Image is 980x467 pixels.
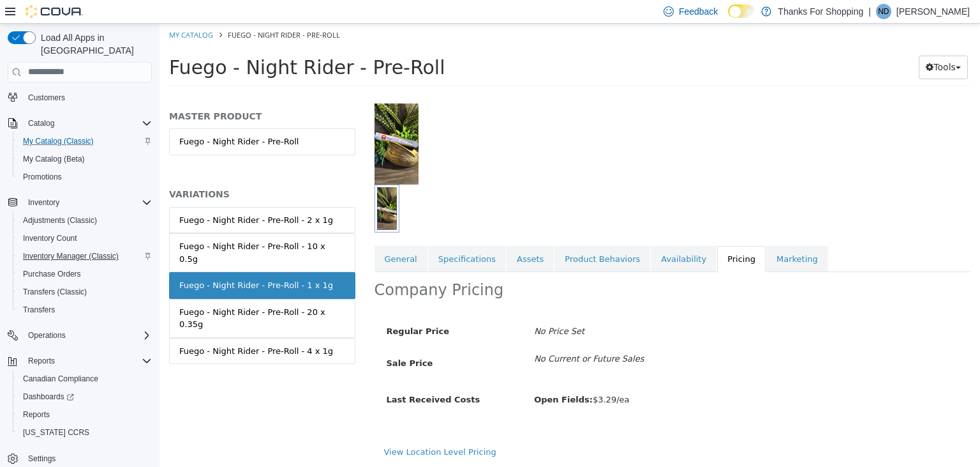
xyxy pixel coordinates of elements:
[23,215,97,226] span: Adjustments (Classic)
[10,105,196,132] a: Fuego - Night Rider - Pre-Roll
[23,328,152,343] span: Operations
[23,305,55,315] span: Transfers
[3,326,157,344] button: Operations
[227,371,321,381] span: Last Received Costs
[23,195,152,210] span: Inventory
[375,371,433,381] b: Open Fields:
[23,427,89,438] span: [US_STATE] CCRS
[227,335,274,344] span: Sale Price
[18,249,124,264] a: Inventory Manager (Classic)
[23,195,64,210] button: Inventory
[23,90,70,105] a: Customers
[13,301,157,319] button: Transfers
[13,388,157,406] a: Dashboards
[18,266,152,282] span: Purchase Orders
[728,4,755,18] input: Dark Mode
[269,222,346,249] a: Specifications
[18,425,152,440] span: Washington CCRS
[13,168,157,186] button: Promotions
[215,257,345,277] h2: Company Pricing
[375,303,425,312] i: No Price Set
[18,284,152,300] span: Transfers (Classic)
[23,172,62,182] span: Promotions
[679,5,718,18] span: Feedback
[759,32,808,56] button: Tools
[18,151,90,167] a: My Catalog (Beta)
[13,211,157,229] button: Adjustments (Classic)
[18,407,152,422] span: Reports
[876,4,891,19] div: Nikki Dusyk
[23,374,98,384] span: Canadian Compliance
[215,65,259,161] img: 150
[18,371,152,387] span: Canadian Compliance
[18,151,152,167] span: My Catalog (Beta)
[13,424,157,441] button: [US_STATE] CCRS
[225,424,337,433] a: View Location Level Pricing
[558,222,606,249] a: Pricing
[10,6,54,16] a: My Catalog
[607,222,669,249] a: Marketing
[18,371,103,387] a: Canadian Compliance
[28,356,55,366] span: Reports
[28,330,66,341] span: Operations
[375,330,484,340] i: No Current or Future Sales
[18,169,152,185] span: Promotions
[10,165,196,176] h5: VARIATIONS
[10,33,285,55] span: Fuego - Night Rider - Pre-Roll
[23,89,152,105] span: Customers
[23,328,71,343] button: Operations
[215,222,268,249] a: General
[18,389,79,404] a: Dashboards
[10,87,196,98] h5: MASTER PRODUCT
[18,231,152,246] span: Inventory Count
[20,190,174,203] div: Fuego - Night Rider - Pre-Roll - 2 x 1g
[491,222,557,249] a: Availability
[375,371,470,381] span: $3.29/ea
[23,233,77,243] span: Inventory Count
[20,217,186,241] div: Fuego - Night Rider - Pre-Roll - 10 x 0.5g
[18,213,102,228] a: Adjustments (Classic)
[18,213,152,228] span: Adjustments (Classic)
[778,4,863,19] p: Thanks For Shopping
[23,451,61,466] a: Settings
[18,389,152,404] span: Dashboards
[3,352,157,370] button: Reports
[18,284,92,300] a: Transfers (Classic)
[28,118,54,128] span: Catalog
[18,302,152,318] span: Transfers
[227,303,290,312] span: Regular Price
[868,4,871,19] p: |
[3,194,157,211] button: Inventory
[347,222,394,249] a: Assets
[20,256,174,268] div: Fuego - Night Rider - Pre-Roll - 1 x 1g
[23,154,85,164] span: My Catalog (Beta)
[13,370,157,388] button: Canadian Compliance
[13,132,157,150] button: My Catalog (Classic)
[13,247,157,265] button: Inventory Manager (Classic)
[23,136,94,146] span: My Catalog (Classic)
[23,116,59,131] button: Catalog
[18,134,152,149] span: My Catalog (Classic)
[13,150,157,168] button: My Catalog (Beta)
[23,410,50,420] span: Reports
[26,5,83,18] img: Cova
[68,6,181,16] span: Fuego - Night Rider - Pre-Roll
[13,265,157,283] button: Purchase Orders
[18,266,86,282] a: Purchase Orders
[23,116,152,131] span: Catalog
[20,282,186,307] div: Fuego - Night Rider - Pre-Roll - 20 x 0.35g
[3,88,157,107] button: Customers
[20,321,174,334] div: Fuego - Night Rider - Pre-Roll - 4 x 1g
[18,425,94,440] a: [US_STATE] CCRS
[23,287,87,297] span: Transfers (Classic)
[18,302,60,318] a: Transfers
[28,197,59,208] span: Inventory
[896,4,970,19] p: [PERSON_NAME]
[28,454,56,464] span: Settings
[18,249,152,264] span: Inventory Manager (Classic)
[18,134,99,149] a: My Catalog (Classic)
[18,407,55,422] a: Reports
[23,269,81,279] span: Purchase Orders
[18,231,82,246] a: Inventory Count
